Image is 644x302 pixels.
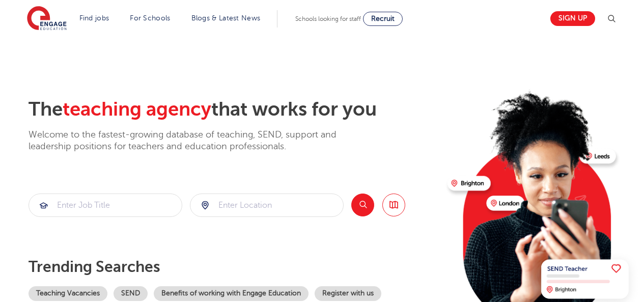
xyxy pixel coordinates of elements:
[29,194,182,216] input: Submit
[550,11,595,26] a: Sign up
[114,286,148,301] a: SEND
[371,15,395,22] span: Recruit
[295,15,361,22] span: Schools looking for staff
[154,286,309,301] a: Benefits of working with Engage Education
[27,6,67,32] img: Engage Education
[29,194,182,217] div: Submit
[29,286,107,301] a: Teaching Vacancies
[29,258,439,276] p: Trending searches
[191,14,261,22] a: Blogs & Latest News
[190,194,344,217] div: Submit
[29,98,439,121] h2: The that works for you
[29,129,365,153] p: Welcome to the fastest-growing database of teaching, SEND, support and leadership positions for t...
[130,14,170,22] a: For Schools
[351,194,374,216] button: Search
[315,286,381,301] a: Register with us
[79,14,109,22] a: Find jobs
[190,194,343,216] input: Submit
[363,12,403,26] a: Recruit
[63,98,211,120] span: teaching agency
